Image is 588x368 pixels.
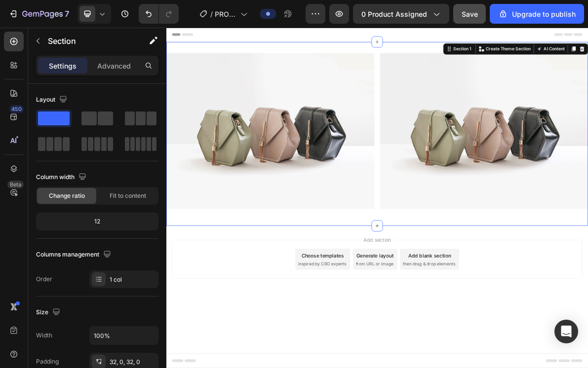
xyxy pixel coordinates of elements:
p: Settings [49,61,77,71]
span: Add section [273,293,320,303]
div: Column width [36,171,88,184]
div: Order [36,275,52,284]
p: 7 [65,8,69,20]
div: 32, 0, 32, 0 [110,358,156,367]
div: Layout [36,93,69,107]
div: Padding [36,357,59,366]
div: Generate layout [268,315,319,326]
div: Add blank section [340,315,400,326]
button: 7 [4,4,74,24]
div: Undo/Redo [139,4,179,24]
span: PROFSIONAL PAG YERBA MAGIC [PERSON_NAME] [215,9,236,19]
span: Change ratio [49,191,85,200]
button: 0 product assigned [353,4,449,24]
span: 0 product assigned [361,9,427,19]
div: 12 [38,215,157,228]
div: Open Intercom Messenger [554,320,578,343]
div: 1 col [110,275,156,284]
iframe: Design area [166,28,588,368]
span: Fit to content [110,191,146,200]
div: Width [36,331,52,340]
span: then drag & drop elements [332,328,406,336]
div: Size [36,306,62,319]
span: from URL or image [266,328,319,336]
p: Section [48,35,129,47]
p: Advanced [97,61,131,71]
div: 450 [9,105,24,113]
span: Save [462,10,478,18]
button: Save [453,4,486,24]
button: AI Content [518,24,562,36]
button: Upgrade to publish [490,4,584,24]
div: Upgrade to publish [498,9,576,19]
p: Create Theme Section [449,26,512,35]
div: Section 1 [401,26,431,35]
span: / [210,9,213,19]
div: Columns management [36,248,113,261]
div: Choose templates [190,315,250,326]
div: Beta [7,181,24,188]
input: Auto [90,327,158,344]
span: inspired by CRO experts [185,328,253,336]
